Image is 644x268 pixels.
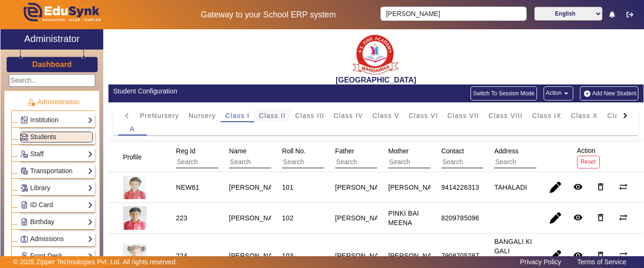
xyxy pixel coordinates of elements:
[607,112,636,119] span: Class XI
[441,156,526,168] input: Search
[388,156,472,168] input: Search
[532,112,561,119] span: Class IX
[544,86,573,100] button: Action
[229,214,285,222] staff-with-status: [PERSON_NAME]
[488,112,522,119] span: Class VIII
[130,126,135,132] span: A
[176,213,187,223] div: 223
[113,86,371,96] div: Student Configuration
[574,142,603,172] div: Action
[335,183,391,192] div: [PERSON_NAME]
[229,147,247,155] span: Name
[13,257,178,267] p: © 2025 Zipper Technologies Pvt. Ltd. All rights reserved.
[388,147,409,155] span: Mother
[123,176,147,199] img: 367e9da6-f37c-4a9b-a6e8-ee5b19787e1e
[27,98,35,107] img: Administration.png
[580,86,638,100] button: Add New Student
[229,184,285,191] staff-with-status: [PERSON_NAME]
[9,74,95,87] input: Search...
[380,7,526,21] input: Search
[279,142,378,172] div: Roll No.
[619,251,628,260] mat-icon: sync_alt
[596,213,605,222] mat-icon: delete_outline
[173,142,272,172] div: Reg Id
[335,147,354,155] span: Father
[0,29,103,50] a: Administrator
[494,156,578,168] input: Search
[108,75,644,84] h2: [GEOGRAPHIC_DATA]
[561,89,571,98] mat-icon: arrow_drop_down
[619,213,628,222] mat-icon: sync_alt
[226,142,325,172] div: Name
[123,244,147,268] img: 93e536c0-b54e-424a-a114-fcc9007bf722
[596,251,605,260] mat-icon: delete_outline
[176,156,260,168] input: Search
[335,251,391,260] div: [PERSON_NAME]
[123,153,142,161] span: Profile
[21,134,28,141] img: Students.png
[32,60,72,69] h3: Dashboard
[491,142,590,172] div: Address
[572,256,631,268] a: Terms of Service
[176,147,195,155] span: Reg Id
[447,112,479,119] span: Class VII
[441,183,479,192] div: 9414226313
[596,182,605,192] mat-icon: delete_outline
[577,156,600,168] button: Reset
[176,183,199,192] div: NEW61
[372,112,399,119] span: Class V
[385,142,484,172] div: Mother
[30,133,56,141] span: Students
[332,142,431,172] div: Father
[409,112,438,119] span: Class VI
[438,142,537,172] div: Contact
[189,112,216,119] span: Nursery
[573,251,583,260] mat-icon: remove_red_eye
[123,206,147,230] img: 20ca43ab-629a-4a30-a79d-886fc14308b5
[176,251,187,260] div: 224
[471,86,537,100] button: Switch To Session Mode
[20,132,93,142] a: Students
[259,112,286,119] span: Class II
[335,156,420,168] input: Search
[166,10,371,20] h5: Gateway to your School ERP system
[282,156,366,168] input: Search
[11,97,95,107] p: Administration
[494,183,527,192] div: TAHALADI
[494,147,518,155] span: Address
[334,112,363,119] span: Class IV
[619,182,628,192] mat-icon: sync_alt
[571,112,598,119] span: Class X
[441,147,464,155] span: Contact
[140,112,179,119] span: PreNursery
[282,183,293,192] div: 101
[515,256,566,268] a: Privacy Policy
[32,59,72,69] a: Dashboard
[573,182,583,192] mat-icon: remove_red_eye
[388,209,420,227] div: PINKI BAI MEENA
[282,213,293,223] div: 102
[282,251,293,260] div: 103
[335,213,391,223] div: [PERSON_NAME]
[229,156,314,168] input: Search
[352,32,399,75] img: b9104f0a-387a-4379-b368-ffa933cda262
[225,112,250,119] span: Class I
[229,252,285,260] staff-with-status: [PERSON_NAME]
[120,149,154,166] div: Profile
[295,112,324,119] span: Class III
[441,251,479,260] div: 7908705287
[282,147,305,155] span: Roll No.
[582,90,592,98] img: add-new-student.png
[24,33,80,44] h2: Administrator
[573,213,583,222] mat-icon: remove_red_eye
[441,213,479,223] div: 8209785096
[388,251,444,260] div: [PERSON_NAME]
[388,183,444,192] div: [PERSON_NAME]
